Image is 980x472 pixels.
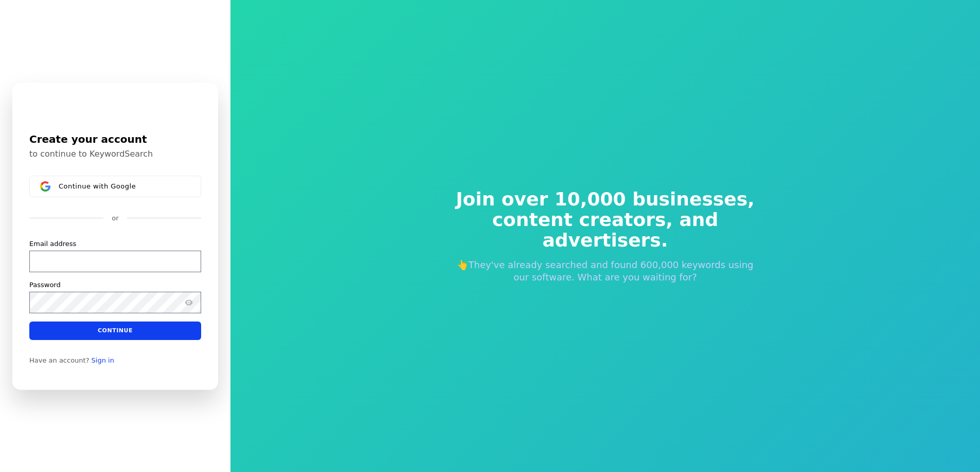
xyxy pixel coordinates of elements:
[29,131,201,147] h1: Create your account
[449,210,762,251] span: content creators, and advertisers.
[29,176,201,197] button: Sign in with GoogleContinue with Google
[59,182,136,190] span: Continue with Google
[40,181,50,192] img: Sign in with Google
[29,280,61,289] label: Password
[29,356,90,364] span: Have an account?
[449,259,762,284] p: 👆They've already searched and found 600,000 keywords using our software. What are you waiting for?
[449,189,762,210] span: Join over 10,000 businesses,
[29,321,201,339] button: Continue
[29,239,76,248] label: Email address
[112,214,118,223] p: or
[92,356,114,364] a: Sign in
[183,296,195,308] button: Show password
[29,149,201,159] p: to continue to KeywordSearch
